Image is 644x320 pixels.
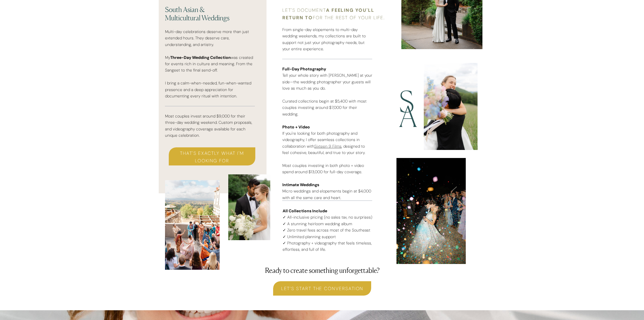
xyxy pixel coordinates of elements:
h3: South Asian & Multicultural Weddings [165,6,241,18]
h2: A [399,99,418,120]
span: ✓ A stunning heirloom wedding album [283,221,352,226]
b: Full-Day Photography [282,66,326,72]
span: ✓ Zero travel fees across most of the Southeast [283,228,370,233]
b: All Collections Include [283,208,327,213]
p: From single-day elopements to multi-day wedding weekends, my collections are built to support not... [282,26,372,54]
a: THAT'S EXACTLY WHAT I'M LOOKING FOR [169,150,255,156]
p: Ready to create something unforgettable? [250,265,394,277]
h2: S [399,84,418,105]
b: Photo + Video [282,124,310,130]
a: Sixteen 9 Films [314,144,342,149]
span: ✓ Unlimited planning support [283,234,336,239]
p: Tell your whole story with [PERSON_NAME] at your side—the wedding photographer your guests will l... [282,66,372,194]
b: Intimate Weddings [282,182,319,187]
p: let's document for the rest of your life. [282,7,388,28]
b: a feeling you'll return to [282,7,374,21]
p: Multi-day celebrations deserve more than just extended hours. They deserve care, understanding, a... [165,28,255,109]
b: Three-Day Wedding Collection [170,55,231,60]
span: ✓ All-inclusive pricing (no sales tax, no surprises) [283,215,372,220]
a: Let’s Start the Conversation [273,285,371,292]
span: ✓ Photography + videography that feels timeless, effortless, and full of life. [283,240,372,252]
p: Most couples invest around $9,000 for their three-day wedding weekend. Custom proposals, and vide... [165,113,255,136]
